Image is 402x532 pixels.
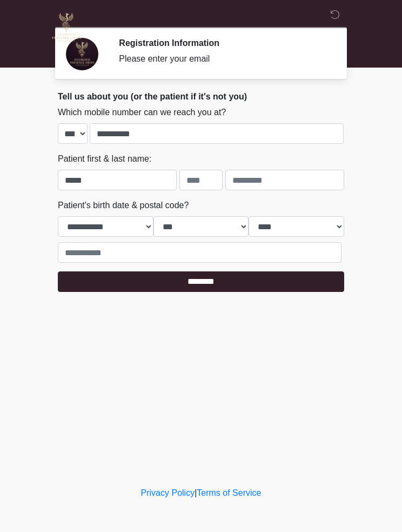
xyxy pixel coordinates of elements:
div: Please enter your email [119,52,328,65]
a: | [195,488,197,497]
img: Diamond Phoenix Drips IV Hydration Logo [47,8,86,47]
h2: Tell us about you (or the patient if it's not you) [58,91,344,102]
label: Which mobile number can we reach you at? [58,106,226,119]
a: Terms of Service [197,488,261,497]
a: Privacy Policy [141,488,195,497]
label: Patient's birth date & postal code? [58,199,189,212]
label: Patient first & last name: [58,152,151,165]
